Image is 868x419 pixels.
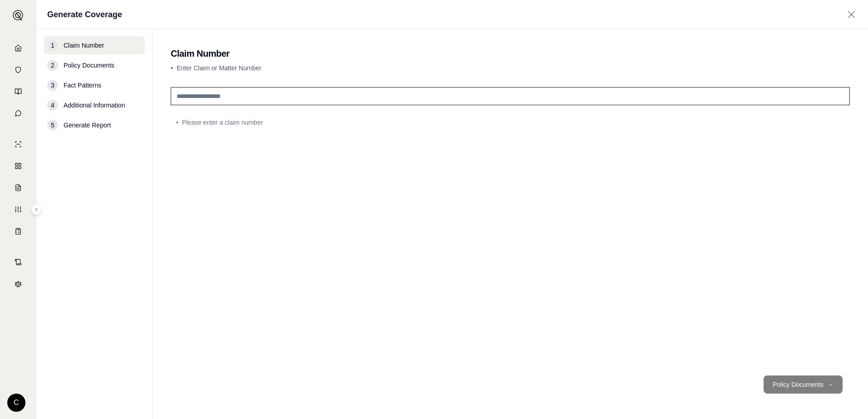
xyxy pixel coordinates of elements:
[13,10,24,21] img: Expand sidebar
[64,61,114,70] span: Policy Documents
[47,60,58,71] div: 2
[2,82,34,102] a: Prompt Library
[64,101,125,110] span: Additional Information
[31,204,42,215] button: Expand sidebar
[7,394,25,412] div: C
[2,178,34,198] a: Claim Coverage
[2,252,34,272] a: Contract Analysis
[2,60,34,80] a: Documents Vault
[171,47,850,60] h2: Claim Number
[2,274,34,294] a: Legal Search Engine
[47,120,58,131] div: 5
[176,118,178,127] span: •
[64,41,104,50] span: Claim Number
[177,64,261,72] span: Enter Claim or Matter Number
[47,80,58,91] div: 3
[64,81,101,90] span: Fact Patterns
[182,118,263,127] span: Please enter a claim number
[2,156,34,176] a: Policy Comparisons
[171,64,173,72] span: •
[64,121,111,130] span: Generate Report
[47,8,122,21] h1: Generate Coverage
[2,103,34,123] a: Chat
[47,40,58,51] div: 1
[47,100,58,111] div: 4
[2,38,34,58] a: Home
[9,6,27,24] button: Expand sidebar
[2,200,34,219] a: Custom Report
[2,221,34,241] a: Coverage Table
[2,134,34,154] a: Single Policy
